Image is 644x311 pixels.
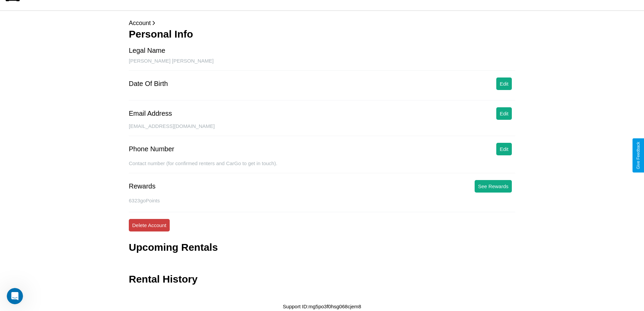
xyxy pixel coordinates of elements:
button: Edit [496,107,512,120]
button: See Rewards [475,180,512,193]
button: Edit [496,77,512,90]
p: 6323 goPoints [129,196,515,205]
p: Account [129,18,515,28]
div: Email Address [129,110,172,117]
h3: Personal Info [129,28,515,40]
h3: Upcoming Rentals [129,242,218,253]
p: Support ID: mg5po3f0hsg068cjem8 [283,302,361,311]
button: Delete Account [129,219,170,231]
div: Date Of Birth [129,80,168,88]
div: Legal Name [129,47,165,54]
div: Contact number (for confirmed renters and CarGo to get in touch). [129,160,515,173]
div: Rewards [129,182,156,190]
div: [PERSON_NAME] [PERSON_NAME] [129,58,515,71]
h3: Rental History [129,273,197,285]
button: Edit [496,143,512,155]
div: Give Feedback [636,142,641,169]
div: Phone Number [129,145,174,153]
iframe: Intercom live chat [7,288,23,304]
div: [EMAIL_ADDRESS][DOMAIN_NAME] [129,123,515,136]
